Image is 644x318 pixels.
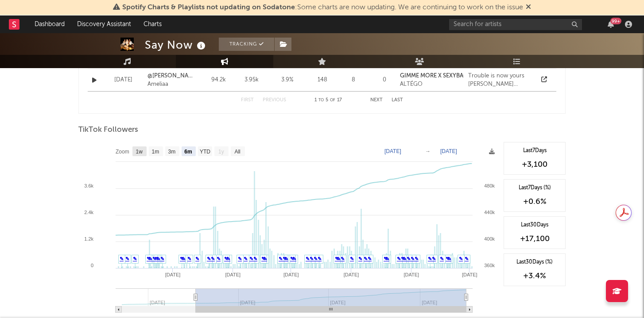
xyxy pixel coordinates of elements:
a: ✎ [446,256,450,261]
div: 99 + [610,18,621,24]
a: ✎ [261,256,265,261]
text: 360k [484,263,495,268]
div: 0 [373,76,396,84]
a: ✎ [432,256,436,261]
a: Discovery Assistant [71,15,137,33]
text: 1y [218,149,224,155]
a: ✎ [465,256,469,261]
a: ✎ [397,256,401,261]
div: 3.9 % [267,76,307,84]
div: +3,100 [508,159,561,170]
text: [DATE] [404,272,419,277]
a: @[PERSON_NAME].[PERSON_NAME] [147,72,196,80]
button: Previous [263,98,286,103]
a: ✎ [226,256,230,261]
div: 1 5 17 [304,95,353,106]
a: ✎ [283,256,287,261]
span: of [330,98,335,102]
a: ✎ [125,256,129,261]
button: Tracking [219,38,274,51]
div: [DATE] [103,76,143,84]
a: ✎ [279,256,283,261]
text: [DATE] [440,148,457,154]
a: ✎ [401,256,405,261]
a: ✎ [249,256,253,261]
a: ✎ [358,256,362,261]
div: Last 7 Days (%) [508,184,561,192]
div: Say Now [145,38,208,52]
div: +3.4 % [508,271,561,281]
text: [DATE] [462,272,477,277]
a: ✎ [224,256,228,261]
a: Dashboard [28,15,71,33]
a: ✎ [217,256,221,261]
a: ✎ [155,256,159,261]
a: ✎ [180,256,184,261]
div: Ameliaa [147,80,196,89]
span: Spotify Charts & Playlists not updating on Sodatone [122,4,295,11]
text: [DATE] [283,272,299,277]
text: → [425,148,431,154]
a: ✎ [310,256,314,261]
a: ✎ [211,256,215,261]
span: TikTok Followers [78,125,138,135]
a: ✎ [428,256,432,261]
text: 6m [184,149,192,155]
text: 1w [136,149,143,155]
a: ✎ [384,256,388,261]
a: ✎ [147,256,151,261]
a: Charts [137,15,168,33]
text: 0 [91,263,93,268]
a: ✎ [368,256,372,261]
text: 440k [484,210,495,215]
text: [DATE] [384,148,401,154]
a: ✎ [238,256,242,261]
text: YTD [200,149,210,155]
span: : Some charts are now updating. We are continuing to work on the issue [122,4,523,11]
div: Trouble is now yours [PERSON_NAME] @saynow #saynow_trouble [468,72,532,89]
button: 99+ [608,21,614,28]
a: ✎ [364,256,368,261]
text: 480k [484,183,495,188]
a: ✎ [253,256,257,261]
button: Last [392,98,403,103]
a: ✎ [120,256,124,261]
a: ✎ [195,256,199,261]
a: ✎ [440,256,444,261]
div: ALTÉGO [400,80,526,89]
a: ✎ [187,256,191,261]
a: ✎ [152,256,156,261]
text: Zoom [116,149,129,155]
div: 148 [311,76,334,84]
span: Dismiss [526,4,531,11]
a: ✎ [350,256,354,261]
text: 3.6k [84,183,93,188]
a: ✎ [415,256,419,261]
a: ✎ [133,256,137,261]
text: 400k [484,236,495,241]
div: +0.6 % [508,196,561,207]
div: +17,100 [508,234,561,244]
a: ✎ [335,256,339,261]
div: Last 30 Days (%) [508,258,561,266]
a: ✎ [207,256,211,261]
text: 2.4k [84,210,93,215]
a: ✎ [411,256,415,261]
div: Last 30 Days [508,221,561,229]
text: 3m [168,149,176,155]
a: ✎ [341,256,345,261]
input: Search for artists [449,19,582,30]
span: to [318,98,324,102]
div: 8 [338,76,369,84]
text: [DATE] [165,272,181,277]
button: Next [370,98,383,103]
a: ✎ [160,256,164,261]
a: ✎ [459,256,463,261]
a: GIMME MORE X SEXYBACK by [PERSON_NAME]ALTÉGO [400,72,526,89]
strong: GIMME MORE X SEXYBACK by [PERSON_NAME] [400,73,526,79]
text: 1m [152,149,159,155]
a: ✎ [244,256,248,261]
div: 3.95k [241,76,263,84]
a: ✎ [292,256,296,261]
text: [DATE] [225,272,241,277]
